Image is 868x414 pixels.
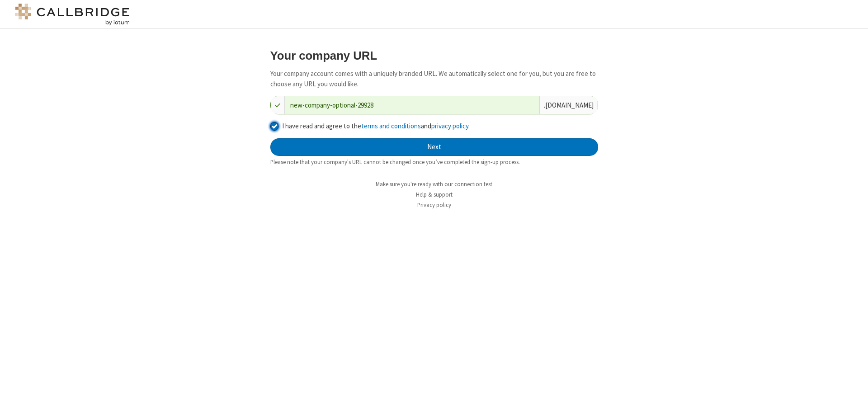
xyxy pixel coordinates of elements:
[539,96,598,114] div: . [DOMAIN_NAME]
[417,201,451,209] a: Privacy policy
[270,69,598,89] p: Your company account comes with a uniquely branded URL. We automatically select one for you, but ...
[282,121,598,132] label: I have read and agree to the and .
[285,96,539,114] input: Company URL
[416,191,453,198] a: Help & support
[431,122,468,130] a: privacy policy
[270,49,598,62] h3: Your company URL
[14,4,131,25] img: logo@2x.png
[361,122,421,130] a: terms and conditions
[270,158,598,166] div: Please note that your company's URL cannot be changed once you’ve completed the sign-up process.
[270,138,598,156] button: Next
[376,180,492,188] a: Make sure you're ready with our connection test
